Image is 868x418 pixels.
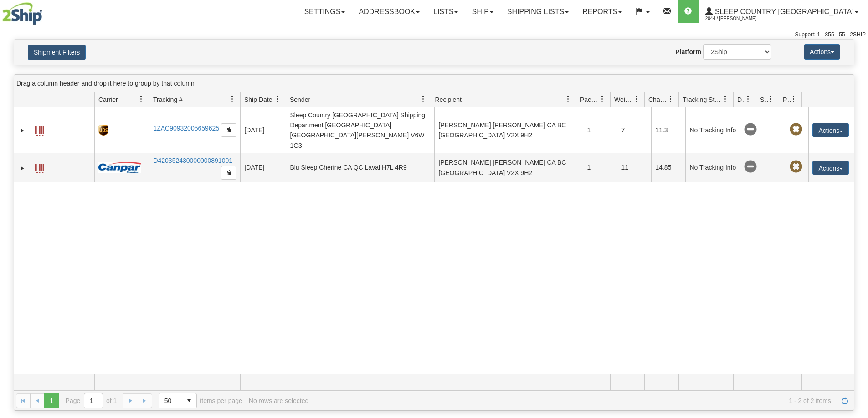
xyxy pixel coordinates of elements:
[14,75,854,92] div: grid grouping header
[98,125,108,136] img: 8 - UPS
[617,153,651,182] td: 11
[812,123,849,137] button: Actions
[225,91,240,107] a: Tracking # filter column settings
[812,161,849,175] button: Actions
[560,91,576,107] a: Recipient filter column settings
[352,0,426,23] a: Addressbook
[804,44,840,60] button: Actions
[713,8,854,15] span: Sleep Country [GEOGRAPHIC_DATA]
[744,161,757,173] span: No Tracking Info
[847,162,867,255] iframe: chat widget
[35,122,44,137] a: Label
[35,160,44,174] a: Label
[2,31,866,39] div: Support: 1 - 855 - 55 - 2SHIP
[718,91,733,107] a: Tracking Status filter column settings
[416,91,431,107] a: Sender filter column settings
[705,14,774,23] span: 2044 / [PERSON_NAME]
[297,0,352,23] a: Settings
[182,393,196,408] span: select
[786,91,801,107] a: Pickup Status filter column settings
[286,107,434,153] td: Sleep Country [GEOGRAPHIC_DATA] Shipping Department [GEOGRAPHIC_DATA] [GEOGRAPHIC_DATA][PERSON_NA...
[699,0,865,23] a: Sleep Country [GEOGRAPHIC_DATA] 2044 / [PERSON_NAME]
[286,153,434,182] td: Blu Sleep Cherine CA QC Laval H7L 4R9
[465,0,500,23] a: Ship
[740,91,756,107] a: Delivery Status filter column settings
[580,95,599,104] span: Packages
[244,95,272,104] span: Ship Date
[434,153,583,182] td: [PERSON_NAME] [PERSON_NAME] CA BC [GEOGRAPHIC_DATA] V2X 9H2
[651,107,685,153] td: 11.3
[290,95,310,104] span: Sender
[763,91,779,107] a: Shipment Issues filter column settings
[153,95,183,104] span: Tracking #
[434,107,583,153] td: [PERSON_NAME] [PERSON_NAME] CA BC [GEOGRAPHIC_DATA] V2X 9H2
[435,95,462,104] span: Recipient
[221,123,236,137] button: Copy to clipboard
[18,164,27,173] a: Expand
[583,153,617,182] td: 1
[583,107,617,153] td: 1
[28,45,86,60] button: Shipment Filters
[98,162,141,173] img: 14 - Canpar
[744,123,757,136] span: No Tracking Info
[783,95,791,104] span: Pickup Status
[315,397,831,404] span: 1 - 2 of 2 items
[790,123,802,136] span: Pickup Not Assigned
[270,91,286,107] a: Ship Date filter column settings
[240,107,286,153] td: [DATE]
[153,157,232,164] a: D420352430000000891001
[159,393,242,408] span: items per page
[575,0,629,23] a: Reports
[685,107,740,153] td: No Tracking Info
[595,91,610,107] a: Packages filter column settings
[84,393,103,408] input: Page 1
[614,95,633,104] span: Weight
[2,2,42,25] img: logo2044.jpg
[629,91,644,107] a: Weight filter column settings
[221,166,236,180] button: Copy to clipboard
[837,393,852,408] a: Refresh
[153,125,219,132] a: 1ZAC90932005659625
[164,396,176,405] span: 50
[500,0,575,23] a: Shipping lists
[760,95,768,104] span: Shipment Issues
[426,0,465,23] a: Lists
[683,95,722,104] span: Tracking Status
[737,95,745,104] span: Delivery Status
[675,47,701,56] label: Platform
[648,95,668,104] span: Charge
[66,393,117,408] span: Page of 1
[685,153,740,182] td: No Tracking Info
[790,161,802,173] span: Pickup Not Assigned
[240,153,286,182] td: [DATE]
[159,393,197,408] span: Page sizes drop down
[249,397,309,404] div: No rows are selected
[44,393,59,408] span: Page 1
[98,95,118,104] span: Carrier
[651,153,685,182] td: 14.85
[18,126,27,135] a: Expand
[134,91,149,107] a: Carrier filter column settings
[617,107,651,153] td: 7
[663,91,678,107] a: Charge filter column settings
